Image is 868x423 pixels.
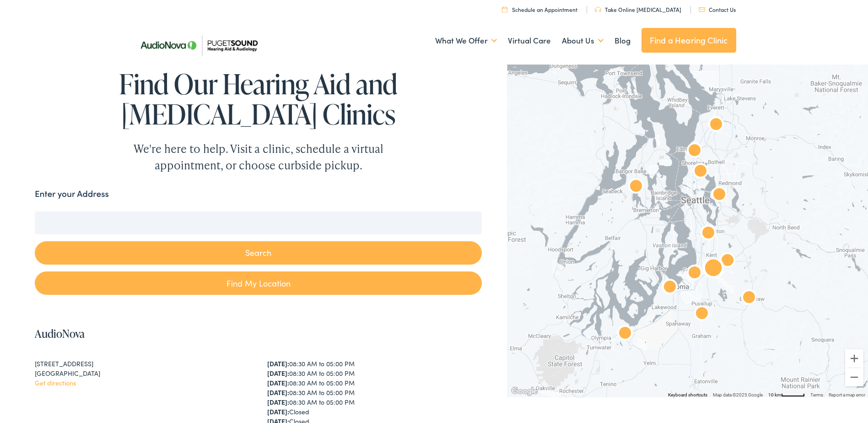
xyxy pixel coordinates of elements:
div: [GEOGRAPHIC_DATA] [35,369,249,378]
div: AudioNova [717,250,739,272]
div: AudioNova [708,184,730,206]
button: Search [35,241,482,265]
a: What We Offer [435,24,497,58]
div: AudioNova [684,263,706,285]
div: AudioNova [697,223,719,245]
h1: Find Our Hearing Aid and [MEDICAL_DATA] Clinics [35,69,482,129]
a: Contact Us [699,5,736,13]
img: utility icon [502,6,507,12]
a: Get directions [35,378,76,387]
div: AudioNova [738,287,760,309]
a: Find a Hearing Clinic [642,28,736,53]
a: Terms (opens in new tab) [810,392,823,397]
a: About Us [562,24,604,58]
div: We're here to help. Visit a clinic, schedule a virtual appointment, or choose curbside pickup. [112,141,405,174]
strong: [DATE]: [267,388,289,397]
strong: [DATE]: [267,359,289,368]
div: AudioNova [684,141,706,163]
strong: [DATE]: [267,407,289,416]
div: Puget Sound Hearing Aid &#038; Audiology by AudioNova [705,114,727,136]
div: AudioNova [625,176,647,198]
div: AudioNova [614,323,636,345]
input: Enter your address or zip code [35,211,482,234]
button: Zoom out [845,368,863,386]
img: utility icon [699,7,705,12]
strong: [DATE]: [267,397,289,407]
button: Zoom in [845,349,863,368]
span: 10 km [768,392,781,397]
div: AudioNova [702,259,724,281]
span: Map data ©2025 Google [713,392,763,397]
a: Open this area in Google Maps (opens a new window) [509,385,539,397]
a: Blog [615,24,631,58]
strong: [DATE]: [267,378,289,387]
strong: [DATE]: [267,369,289,378]
a: Find My Location [35,271,482,295]
a: Report a map error [829,392,865,397]
button: Map Scale: 10 km per 48 pixels [766,391,808,397]
img: Google [509,385,539,397]
label: Enter your Address [35,187,109,201]
div: [STREET_ADDRESS] [35,359,249,369]
a: Take Online [MEDICAL_DATA] [595,5,681,13]
div: AudioNova [659,277,681,299]
div: AudioNova [690,161,712,183]
button: Keyboard shortcuts [668,392,707,398]
div: AudioNova [691,304,713,325]
a: Virtual Care [508,24,551,58]
img: utility icon [595,7,601,12]
a: Schedule an Appointment [502,5,577,13]
a: AudioNova [35,326,85,341]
